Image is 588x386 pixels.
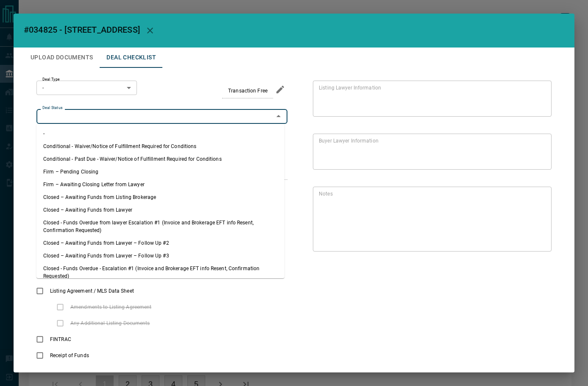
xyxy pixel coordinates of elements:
[319,190,542,248] textarea: text field
[68,303,154,311] span: Amendments to Listing Agreement
[319,137,542,166] textarea: text field
[48,336,73,343] span: FINTRAC
[36,127,284,140] li: -
[273,82,287,97] button: edit
[273,110,284,122] button: Close
[36,191,284,204] li: Closed – Awaiting Funds from Listing Brokerage
[36,262,284,283] li: Closed - Funds Overdue - Escalation #1 (Invoice and Brokerage EFT info Resent, Confirmation Reque...
[36,81,137,95] div: -
[48,287,136,295] span: Listing Agreement / MLS Data Sheet
[36,237,284,249] li: Closed – Awaiting Funds from Lawyer – Follow Up #2
[68,319,152,327] span: Any Additional Listing Documents
[319,84,542,113] textarea: text field
[24,25,140,35] span: #034825 - [STREET_ADDRESS]
[48,352,91,359] span: Receipt of Funds
[100,48,163,68] button: Deal Checklist
[42,105,62,111] label: Deal Status
[36,153,284,165] li: Conditional - Past Due - Waiver/Notice of Fulfillment Required for Conditions
[42,77,60,82] label: Deal Type
[36,140,284,153] li: Conditional - Waiver/Notice of Fulfillment Required for Conditions
[36,178,284,191] li: Firm – Awaiting Closing Letter from Lawyer
[24,48,100,68] button: Upload Documents
[36,249,284,262] li: Closed – Awaiting Funds from Lawyer – Follow Up #3
[36,204,284,216] li: Closed – Awaiting Funds from Lawyer
[36,165,284,178] li: Firm – Pending Closing
[36,216,284,237] li: Closed - Funds Overdue from lawyer Escalation #1 (Invoice and Brokerage EFT info Resent, Confirma...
